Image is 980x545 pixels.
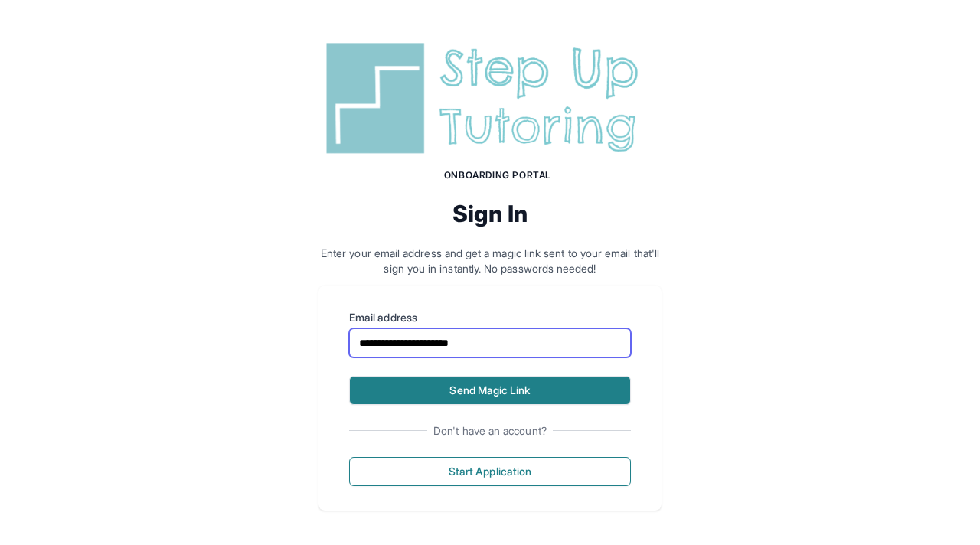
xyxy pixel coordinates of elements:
button: Send Magic Link [349,376,631,405]
h2: Sign In [318,200,661,227]
h1: Onboarding Portal [334,169,661,181]
p: Enter your email address and get a magic link sent to your email that'll sign you in instantly. N... [318,246,661,276]
img: Step Up Tutoring horizontal logo [318,37,661,160]
label: Email address [349,310,631,325]
button: Start Application [349,457,631,486]
span: Don't have an account? [427,423,553,439]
